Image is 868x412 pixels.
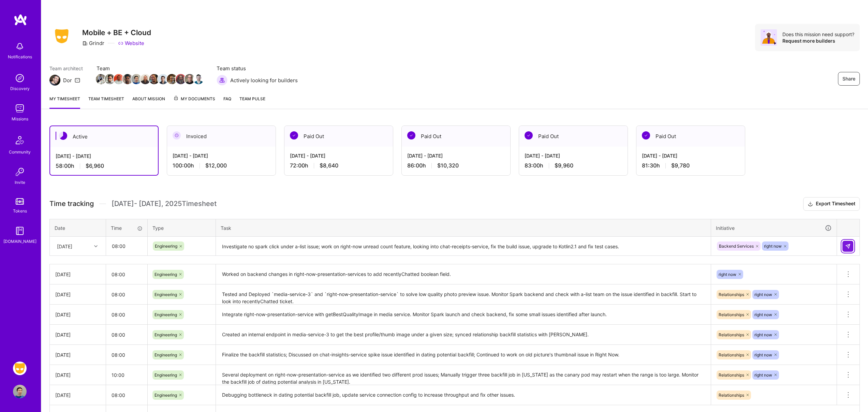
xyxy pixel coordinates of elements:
i: icon Mail [75,77,80,83]
div: Active [50,126,158,147]
img: Team Member Avatar [114,74,124,84]
span: Engineering [155,332,177,337]
a: Team timesheet [88,95,124,109]
input: HH:MM [106,346,147,364]
div: Invite [15,179,25,186]
a: My Documents [173,95,215,109]
i: icon Chevron [94,245,98,248]
input: HH:MM [106,366,147,384]
div: Tokens [13,207,27,215]
span: Engineering [155,372,177,378]
th: Type [148,219,216,237]
div: Dor [63,77,72,84]
span: right now [754,312,772,317]
h3: Mobile + BE + Cloud [82,28,151,37]
span: right now [754,292,772,297]
a: Team Member Avatar [194,73,203,85]
img: teamwork [13,102,27,115]
div: Paid Out [519,126,628,147]
div: [DATE] - [DATE] [525,152,622,159]
span: Engineering [155,393,177,398]
a: Team Member Avatar [176,73,185,85]
span: $12,000 [205,162,227,169]
span: Relationships [719,372,744,378]
img: Team Architect [49,75,60,86]
a: FAQ [223,95,231,109]
img: Team Member Avatar [149,74,159,84]
span: $9,960 [555,162,573,169]
img: Submit [845,244,851,249]
th: Task [216,219,711,237]
div: Request more builders [782,38,854,44]
div: Community [9,148,31,156]
div: [DATE] - [DATE] [56,152,152,160]
span: right now [719,272,736,277]
div: [DATE] [55,291,100,298]
span: right now [754,352,772,357]
textarea: Investigate no spark click under a-list issue; work on right-now unread count feature, looking in... [217,237,710,255]
span: Engineering [155,272,177,277]
div: Paid Out [402,126,510,147]
img: bell [13,40,27,53]
img: Avatar [761,29,777,46]
a: Team Member Avatar [123,73,132,85]
textarea: Created an internal endpoint in media-service-3 to get the best profile/thumb image under a given... [217,325,710,344]
i: icon CompanyGray [82,41,88,46]
a: Team Pulse [239,95,265,109]
img: Paid Out [642,131,650,139]
a: Team Member Avatar [114,73,123,85]
img: discovery [13,71,27,85]
span: $10,320 [437,162,459,169]
a: Team Member Avatar [141,73,150,85]
img: Team Member Avatar [122,74,133,84]
img: Team Member Avatar [131,74,142,84]
div: Does this mission need support? [782,31,854,38]
img: Invoiced [173,131,181,139]
span: $8,640 [320,162,338,169]
div: [DATE] - [DATE] [290,152,387,159]
span: Engineering [155,292,177,297]
div: [DATE] - [DATE] [642,152,739,159]
input: HH:MM [106,306,147,324]
span: Team status [217,65,298,72]
span: right now [754,332,772,337]
img: tokens [16,198,24,205]
div: [DATE] [55,392,100,399]
img: Invite [13,165,27,179]
span: Relationships [719,352,744,357]
a: About Mission [132,95,165,109]
img: Company Logo [49,27,74,45]
div: [DATE] [55,351,100,358]
div: Notifications [8,53,32,60]
a: Grindr: Mobile + BE + Cloud [11,362,28,375]
input: HH:MM [106,237,147,255]
a: Team Member Avatar [150,73,159,85]
span: [DATE] - [DATE] , 2025 Timesheet [112,200,217,208]
div: [DATE] [55,311,100,318]
div: Initiative [716,224,832,232]
a: Team Member Avatar [97,73,105,85]
img: Team Member Avatar [105,74,115,84]
div: [DOMAIN_NAME] [3,238,36,245]
span: Share [842,75,855,82]
img: Team Member Avatar [167,74,177,84]
a: Team Member Avatar [185,73,194,85]
img: Team Member Avatar [193,74,204,84]
img: Team Member Avatar [176,74,186,84]
img: logo [14,14,27,26]
img: Paid Out [525,131,533,139]
span: Team Pulse [239,96,265,101]
div: 86:00 h [407,162,505,169]
a: Team Member Avatar [105,73,114,85]
span: $6,960 [86,162,104,170]
span: right now [764,244,782,249]
img: Active [59,132,67,140]
button: Share [838,72,860,86]
img: guide book [13,224,27,238]
span: Team architect [49,65,83,72]
span: Engineering [155,244,177,249]
div: Paid Out [284,126,393,147]
div: [DATE] [55,371,100,379]
span: Team [97,65,203,72]
div: [DATE] [57,242,72,250]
